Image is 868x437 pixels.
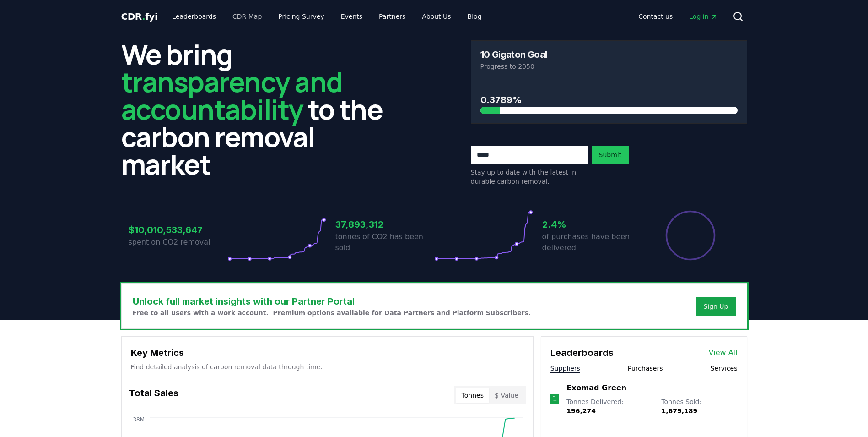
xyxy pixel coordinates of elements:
p: Stay up to date with the latest in durable carbon removal. [471,168,588,186]
a: Contact us [631,8,680,25]
h3: 10 Gigaton Goal [480,50,547,59]
h3: $10,010,533,647 [129,223,227,237]
a: Sign Up [703,302,728,311]
p: spent on CO2 removal [129,237,227,248]
p: of purchases have been delivered [542,231,641,253]
p: Find detailed analysis of carbon removal data through time. [131,362,524,371]
p: Progress to 2050 [480,62,738,71]
div: Percentage of sales delivered [665,210,716,261]
a: Pricing Survey [271,8,331,25]
h3: Key Metrics [131,346,524,360]
span: Log in [689,12,717,21]
span: 196,274 [566,407,596,415]
h3: 37,893,312 [335,218,434,231]
button: Services [710,364,737,373]
a: Log in [682,8,725,25]
p: Tonnes Sold : [661,397,737,415]
tspan: 38M [133,416,145,423]
a: About Us [415,8,458,25]
span: . [142,11,145,22]
h3: Leaderboards [550,346,614,360]
a: View All [709,347,738,358]
p: Free to all users with a work account. Premium options available for Data Partners and Platform S... [133,308,531,317]
a: Events [334,8,370,25]
h3: 0.3789% [480,93,738,107]
a: Exomad Green [566,382,626,393]
button: Tonnes [456,388,489,403]
h3: Unlock full market insights with our Partner Portal [133,295,531,308]
button: Sign Up [696,297,735,316]
a: Partners [372,8,413,25]
a: CDR Map [225,8,269,25]
a: Leaderboards [165,8,223,25]
button: Suppliers [550,364,580,373]
span: CDR fyi [121,11,158,22]
span: transparency and accountability [121,63,342,128]
p: 1 [552,393,557,404]
h3: 2.4% [542,218,641,231]
h2: We bring to the carbon removal market [121,40,398,178]
a: Blog [460,8,489,25]
p: tonnes of CO2 has been sold [335,231,434,253]
h3: Total Sales [129,386,178,404]
button: Purchasers [628,364,663,373]
span: 1,679,189 [661,407,697,415]
nav: Main [631,8,725,25]
button: $ Value [489,388,524,403]
nav: Main [165,8,489,25]
button: Submit [592,146,629,164]
p: Tonnes Delivered : [566,397,652,415]
a: CDR.fyi [121,10,158,23]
